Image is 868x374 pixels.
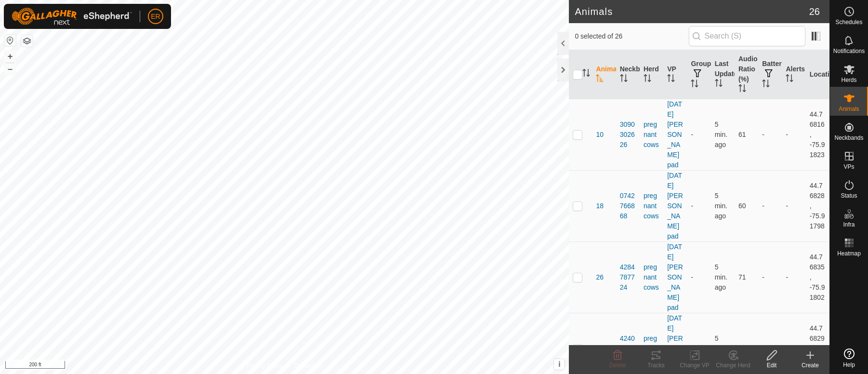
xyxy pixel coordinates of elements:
[791,361,829,370] div: Create
[663,50,687,99] th: VP
[715,120,727,148] span: Aug 19, 2025, 10:05 AM
[620,120,636,150] div: 3090302626
[575,6,809,17] h2: Animals
[711,50,735,99] th: Last Updated
[4,51,16,62] button: +
[715,192,727,220] span: Aug 19, 2025, 10:05 AM
[752,361,791,370] div: Edit
[640,50,663,99] th: Herd
[620,76,628,83] p-sorticon: Activate to sort
[687,99,710,170] td: -
[806,170,829,241] td: 44.76828, -75.91798
[738,86,746,93] p-sorticon: Activate to sort
[834,135,863,141] span: Neckbands
[644,334,659,364] div: pregnant cows
[843,222,855,227] span: Infra
[782,241,805,313] td: -
[715,334,727,362] span: Aug 19, 2025, 10:05 AM
[841,193,857,199] span: Status
[294,361,322,370] a: Contact Us
[715,80,723,88] p-sorticon: Activate to sort
[843,164,854,170] span: VPs
[806,50,829,99] th: Location
[689,26,805,46] input: Search (S)
[806,241,829,313] td: 44.76835, -75.91802
[592,50,616,99] th: Animal
[830,345,868,372] a: Help
[667,243,683,311] a: [DATE] [PERSON_NAME] pad
[637,361,675,370] div: Tracks
[667,76,675,83] p-sorticon: Activate to sort
[738,131,746,138] span: 61
[809,4,820,19] span: 26
[4,35,16,46] button: Reset Map
[758,99,782,170] td: -
[691,81,698,89] p-sorticon: Activate to sort
[786,76,793,83] p-sorticon: Activate to sort
[833,48,865,54] span: Notifications
[835,19,862,25] span: Schedules
[839,106,859,112] span: Animals
[644,262,659,293] div: pregnant cows
[738,202,746,210] span: 60
[247,361,283,370] a: Privacy Policy
[558,360,560,368] span: i
[714,361,752,370] div: Change Herd
[758,241,782,313] td: -
[554,359,565,370] button: i
[782,99,805,170] td: -
[843,362,855,368] span: Help
[596,344,604,354] span: 33
[738,345,746,352] span: 59
[12,8,132,25] img: Gallagher Logo
[21,35,33,47] button: Map Layers
[806,99,829,170] td: 44.76816, -75.91823
[687,50,710,99] th: Groups
[644,76,651,83] p-sorticon: Activate to sort
[4,63,16,75] button: –
[596,76,604,83] p-sorticon: Activate to sort
[596,272,604,282] span: 26
[596,130,604,140] span: 10
[762,81,770,89] p-sorticon: Activate to sort
[837,251,861,256] span: Heatmap
[758,170,782,241] td: -
[687,241,710,313] td: -
[782,170,805,241] td: -
[782,50,805,99] th: Alerts
[644,120,659,150] div: pregnant cows
[596,201,604,211] span: 18
[687,170,710,241] td: -
[151,12,160,22] span: ER
[620,334,636,364] div: 4240204370
[620,191,636,221] div: 0742766868
[644,191,659,221] div: pregnant cows
[582,70,590,78] p-sorticon: Activate to sort
[738,273,746,281] span: 71
[620,262,636,293] div: 4284787724
[667,100,683,169] a: [DATE] [PERSON_NAME] pad
[609,362,626,369] span: Delete
[735,50,758,99] th: Audio Ratio (%)
[715,263,727,291] span: Aug 19, 2025, 10:05 AM
[841,77,856,83] span: Herds
[675,361,714,370] div: Change VP
[575,31,688,41] span: 0 selected of 26
[667,172,683,240] a: [DATE] [PERSON_NAME] pad
[616,50,640,99] th: Neckband
[758,50,782,99] th: Battery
